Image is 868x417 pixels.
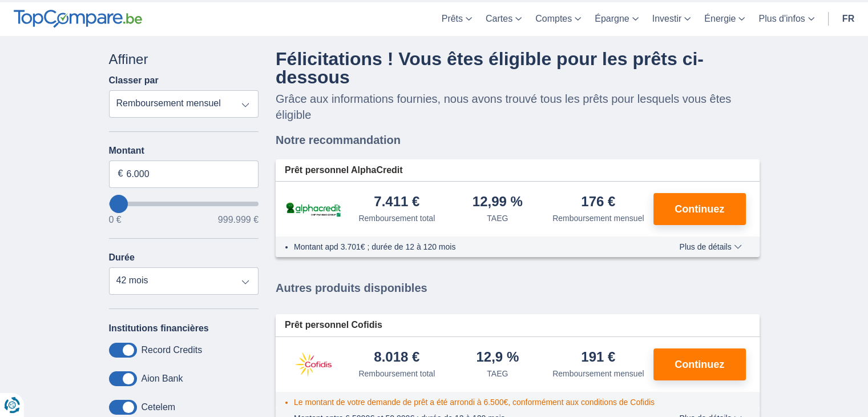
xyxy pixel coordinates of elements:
span: Prêt personnel Cofidis [285,319,382,332]
span: 0 € [109,215,122,224]
button: Continuez [653,348,746,380]
a: Épargne [588,2,645,36]
div: Remboursement total [358,368,435,379]
button: Plus de détails [671,242,750,251]
span: € [118,167,123,181]
label: Cetelem [142,402,176,412]
div: Remboursement mensuel [552,368,644,379]
h4: Félicitations ! Vous êtes éligible pour les prêts ci-dessous [276,50,760,86]
div: TAEG [487,212,508,224]
p: Grâce aux informations fournies, nous avons trouvé tous les prêts pour lesquels vous êtes éligible [276,91,760,123]
div: 12,9 % [476,350,519,366]
div: 176 € [581,195,615,210]
div: Remboursement mensuel [552,212,644,224]
a: fr [835,2,861,36]
a: Plus d'infos [752,2,821,36]
div: 7.411 € [374,195,419,210]
img: pret personnel Cofidis [285,350,342,379]
span: Plus de détails [679,243,741,251]
li: Montant apd 3.701€ ; durée de 12 à 120 mois [294,241,646,252]
img: pret personnel AlphaCredit [285,201,342,218]
label: Institutions financières [109,323,209,334]
img: TopCompare [14,10,142,28]
label: Durée [109,252,135,263]
li: Le montant de votre demande de prêt a été arrondi à 6.500€, conformément aux conditions de Cofidis [294,396,655,408]
div: TAEG [487,368,508,379]
div: Remboursement total [358,212,435,224]
input: wantToBorrow [109,202,259,206]
div: 8.018 € [374,350,419,366]
span: Continuez [675,359,724,370]
label: Aion Bank [142,374,183,384]
div: 12,99 % [473,195,523,210]
span: Continuez [675,204,724,214]
a: Énergie [697,2,752,36]
div: Affiner [109,50,259,69]
label: Classer par [109,75,159,86]
a: Cartes [479,2,528,36]
label: Montant [109,146,259,156]
a: Investir [645,2,698,36]
a: Comptes [528,2,588,36]
div: 191 € [581,350,615,366]
a: Prêts [435,2,479,36]
span: Prêt personnel AlphaCredit [285,164,403,177]
label: Record Credits [142,345,203,355]
button: Continuez [653,193,746,225]
span: 999.999 € [218,215,259,224]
